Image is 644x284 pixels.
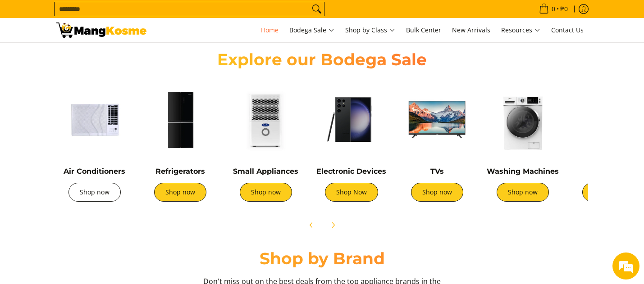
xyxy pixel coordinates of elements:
[547,18,588,42] a: Contact Us
[406,26,441,34] span: Bulk Center
[301,215,321,235] button: Previous
[497,183,549,202] a: Shop now
[484,81,561,158] img: Washing Machines
[399,81,475,158] img: TVs
[261,26,279,34] span: Home
[551,26,584,34] span: Contact Us
[452,26,490,34] span: New Arrivals
[69,183,121,202] a: Shop now
[142,81,219,158] img: Refrigerators
[148,5,169,26] div: Minimize live chat window
[154,183,206,202] a: Shop now
[559,6,569,12] span: ₱0
[289,25,334,36] span: Bodega Sale
[5,189,172,220] textarea: Type your message and hit 'Enter'
[256,18,283,42] a: Home
[402,18,446,42] a: Bulk Center
[228,81,304,158] img: Small Appliances
[325,183,378,202] a: Shop Now
[411,183,463,202] a: Shop now
[155,18,588,42] nav: Main Menu
[582,183,635,202] a: Shop now
[345,25,395,36] span: Shop by Class
[341,18,400,42] a: Shop by Class
[550,6,557,12] span: 0
[64,167,125,176] a: Air Conditioners
[155,167,205,176] a: Refrigerators
[285,18,339,42] a: Bodega Sale
[233,167,298,176] a: Small Appliances
[316,167,386,176] a: Electronic Devices
[448,18,495,42] a: New Arrivals
[52,85,124,176] span: We're online!
[56,81,133,158] img: Air Conditioners
[192,50,453,70] h2: Explore our Bodega Sale
[430,167,444,176] a: TVs
[536,4,571,14] span: •
[56,23,146,38] img: Mang Kosme: Your Home Appliances Warehouse Sale Partner!
[56,248,588,269] h2: Shop by Brand
[310,2,324,16] button: Search
[501,25,540,36] span: Resources
[487,167,559,176] a: Washing Machines
[240,183,292,202] a: Shop now
[47,50,151,62] div: Chat with us now
[323,215,343,235] button: Next
[497,18,545,42] a: Resources
[313,81,390,158] img: Electronic Devices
